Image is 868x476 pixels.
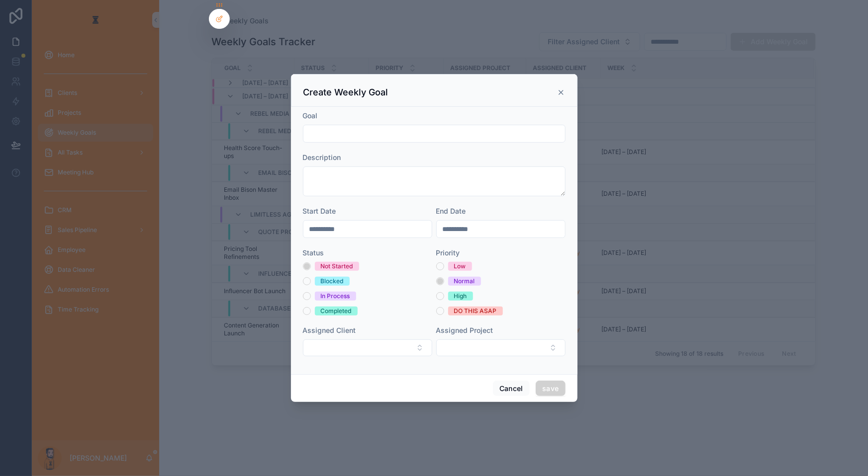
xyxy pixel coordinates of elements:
h3: Create Weekly Goal [303,86,388,98]
div: In Process [321,292,350,301]
button: Cancel [493,381,530,397]
div: Normal [454,277,475,286]
span: End Date [436,207,466,215]
span: Assigned Client [303,326,356,334]
span: Description [303,153,341,161]
div: Not Started [321,262,353,271]
button: Select Button [303,339,432,356]
div: High [454,292,467,301]
div: Completed [321,307,352,316]
div: Low [454,262,466,271]
span: Priority [436,248,460,257]
span: Goal [303,111,318,120]
span: Assigned Project [436,326,493,334]
button: save [536,381,565,397]
div: Blocked [321,277,344,286]
span: Status [303,248,324,257]
button: Select Button [436,339,566,356]
span: Start Date [303,207,336,215]
div: DO THIS ASAP [454,307,497,316]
